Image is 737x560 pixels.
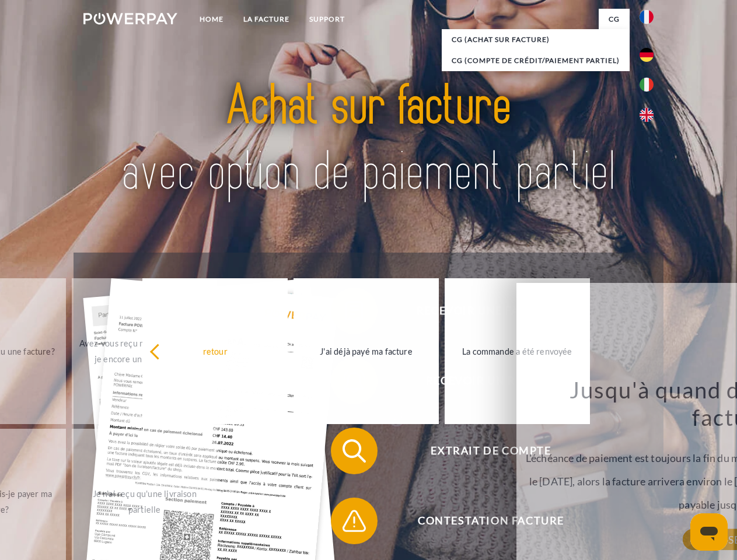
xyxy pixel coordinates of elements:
[190,9,233,30] a: Home
[72,278,217,424] a: Avez-vous reçu mes paiements, ai-je encore un solde ouvert?
[640,78,654,92] img: it
[640,10,654,24] img: fr
[599,9,630,30] a: CG
[452,343,583,359] div: La commande a été renvoyée
[149,343,281,359] div: retour
[299,9,355,30] a: Support
[348,498,634,544] span: Contestation Facture
[83,13,177,24] img: logo-powerpay-white.svg
[442,50,630,71] a: CG (Compte de crédit/paiement partiel)
[331,428,634,474] button: Extrait de compte
[331,498,634,544] button: Contestation Facture
[233,9,299,30] a: LA FACTURE
[79,486,210,517] div: Je n'ai reçu qu'une livraison partielle
[340,436,369,466] img: qb_search.svg
[640,48,654,62] img: de
[640,108,654,122] img: en
[690,513,728,551] iframe: Bouton de lancement de la fenêtre de messagerie
[79,335,210,367] div: Avez-vous reçu mes paiements, ai-je encore un solde ouvert?
[348,428,634,474] span: Extrait de compte
[111,56,626,223] img: title-powerpay_fr.svg
[442,29,630,50] a: CG (achat sur facture)
[301,343,432,359] div: J'ai déjà payé ma facture
[340,506,369,535] img: qb_warning.svg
